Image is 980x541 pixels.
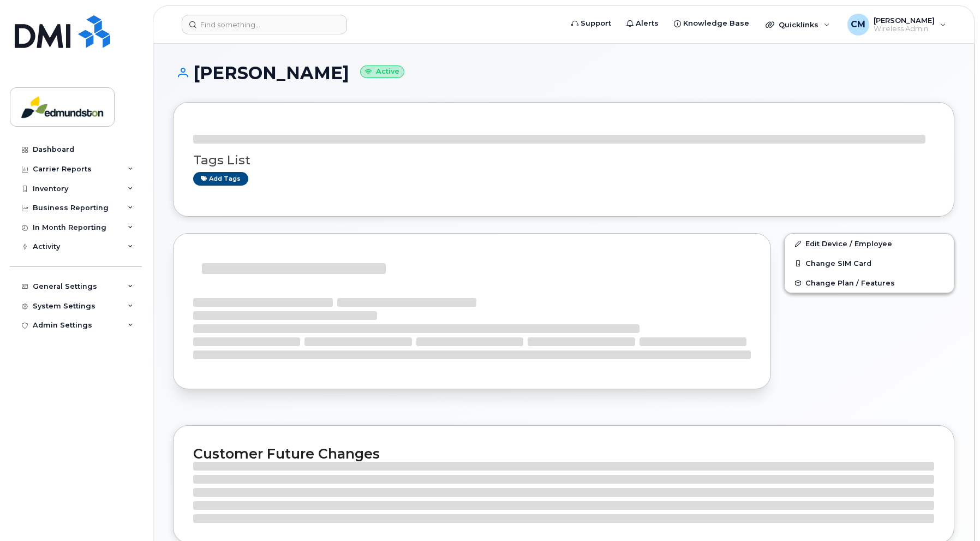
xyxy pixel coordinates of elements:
span: Change Plan / Features [805,279,895,287]
button: Change SIM Card [785,253,954,273]
a: Edit Device / Employee [785,234,954,253]
a: Add tags [193,172,248,186]
h1: [PERSON_NAME] [173,63,954,82]
button: Change Plan / Features [785,273,954,293]
h3: Tags List [193,153,934,167]
h2: Customer Future Changes [193,445,934,462]
small: Active [360,66,404,78]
